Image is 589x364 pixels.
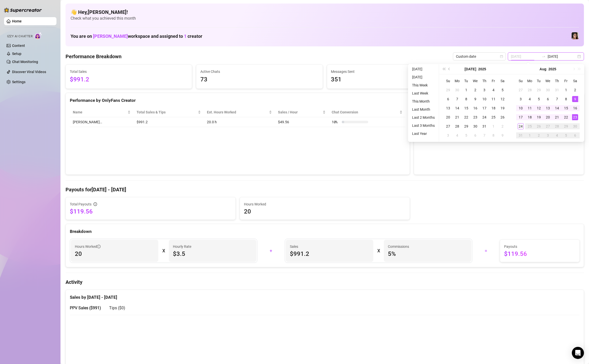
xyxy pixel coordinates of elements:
td: 2025-07-06 [444,95,453,104]
div: + [260,247,282,255]
h1: You are on workspace and assigned to creator [71,34,202,39]
span: Payouts [504,244,575,249]
li: Last 3 Months [410,123,437,129]
span: Total Payouts [70,201,91,207]
th: Chat Conversion [329,107,406,117]
td: 2025-07-29 [462,122,471,131]
td: 2025-07-25 [489,113,498,122]
div: 30 [454,87,460,93]
td: 2025-08-01 [489,122,498,131]
div: 6 [572,132,578,138]
span: to [542,54,546,58]
div: 28 [554,123,560,129]
div: 5 [500,87,506,93]
div: 2 [500,123,506,129]
td: 2025-07-24 [480,113,489,122]
td: 2025-08-09 [571,95,580,104]
div: 3 [445,132,451,138]
div: 10 [518,105,524,111]
td: 2025-08-28 [552,122,562,131]
div: 2 [572,87,578,93]
div: X [162,247,165,255]
span: 73 [200,75,318,84]
span: Hours Worked [244,201,406,207]
div: 9 [572,96,578,102]
li: Last Year [410,131,437,137]
span: calendar [500,55,503,58]
td: 2025-08-01 [562,85,571,95]
div: 29 [445,87,451,93]
span: 351 [331,75,449,84]
td: 2025-09-06 [571,131,580,140]
td: 2025-07-17 [480,104,489,113]
button: Previous month (PageUp) [447,64,452,74]
span: Check what you achieved this month [71,16,579,21]
article: Commissions [388,244,409,249]
div: 29 [563,123,569,129]
div: 21 [454,114,460,120]
td: 2025-07-21 [453,113,462,122]
td: 2025-07-11 [489,95,498,104]
td: 2025-07-31 [552,85,562,95]
div: 31 [554,87,560,93]
td: 2025-07-30 [471,122,480,131]
td: 2025-08-05 [534,95,543,104]
td: 2025-08-22 [562,113,571,122]
li: [DATE] [410,74,437,80]
span: 5 % [388,250,467,258]
div: 8 [563,96,569,102]
th: Fr [562,76,571,85]
div: Est. Hours Worked [207,109,268,115]
th: Sa [498,76,507,85]
div: Breakdown [70,228,580,235]
span: Izzy AI Chatter [7,34,33,39]
td: 2025-08-02 [571,85,580,95]
span: Hours Worked [75,244,101,249]
div: 1 [563,87,569,93]
div: 23 [572,114,578,120]
td: 2025-07-15 [462,104,471,113]
button: Choose a year [478,64,486,74]
span: info-circle [97,245,101,248]
td: 2025-07-02 [471,85,480,95]
td: 2025-08-04 [453,131,462,140]
a: Content [12,44,25,48]
td: 2025-07-22 [462,113,471,122]
div: 28 [454,123,460,129]
td: 2025-07-20 [444,113,453,122]
span: $3.5 [173,250,252,258]
td: 2025-08-25 [525,122,534,131]
div: 29 [463,123,469,129]
div: 1 [463,87,469,93]
td: 2025-09-02 [534,131,543,140]
td: 2025-08-18 [525,113,534,122]
div: 14 [554,105,560,111]
td: 2025-08-14 [552,104,562,113]
td: 2025-08-21 [552,113,562,122]
div: 14 [454,105,460,111]
th: Tu [534,76,543,85]
div: 25 [527,123,533,129]
td: $991.2 [134,117,204,127]
div: 30 [472,123,478,129]
td: 2025-08-23 [571,113,580,122]
div: 12 [536,105,542,111]
td: 2025-07-01 [462,85,471,95]
td: 2025-08-10 [516,104,525,113]
div: Performance by OnlyFans Creator [70,97,406,104]
div: 6 [445,96,451,102]
td: 2025-07-13 [444,104,453,113]
div: 18 [527,114,533,120]
span: Active Chats [200,69,318,74]
div: 27 [518,87,524,93]
div: = [475,247,497,255]
div: 12 [500,96,506,102]
td: 2025-08-11 [525,104,534,113]
td: 2025-08-29 [562,122,571,131]
div: 1 [490,123,497,129]
span: 10 % [332,119,340,125]
th: Th [552,76,562,85]
div: 21 [554,114,560,120]
div: 8 [490,132,497,138]
li: [DATE] [410,66,437,72]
